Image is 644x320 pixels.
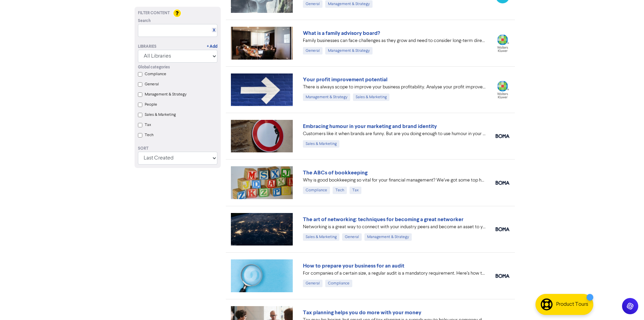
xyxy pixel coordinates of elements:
span: Search [138,18,151,24]
div: General [303,280,323,287]
div: Tax [350,187,361,194]
div: Family businesses can face challenges as they grow and need to consider long-term directions and ... [303,37,485,44]
a: The art of networking: techniques for becoming a great networker [303,216,463,223]
div: Sales & Marketing [303,140,339,148]
a: Tax planning helps you do more with your money [303,309,421,316]
label: Tax [145,122,151,128]
div: There is always scope to improve your business profitability. Analyse your profit improvement pot... [303,84,485,91]
img: wolters_kluwer [496,34,509,52]
div: Management & Strategy [364,233,412,241]
div: General [342,233,362,241]
img: boma_accounting [496,181,509,185]
div: Filter Content [138,10,217,16]
div: Sales & Marketing [353,93,389,101]
div: Compliance [325,280,352,287]
div: For companies of a certain size, a regular audit is a mandatory requirement. Here’s how to get yo... [303,270,485,277]
div: Why is good bookkeeping so vital for your financial management? We’ve got some top hacks for maxi... [303,177,485,184]
img: boma_accounting [496,274,509,278]
a: The ABCs of bookkeeping [303,169,367,176]
div: Tech [333,187,347,194]
a: How to prepare your business for an audit [303,262,404,269]
a: What is a family advisory board? [303,30,380,37]
img: boma [496,227,509,231]
label: Tech [145,132,153,138]
a: Embracing humour in your marketing and brand identity [303,123,437,130]
label: People [145,102,157,108]
div: Management & Strategy [325,0,373,8]
iframe: Chat Widget [559,247,644,320]
label: Sales & Marketing [145,112,176,118]
div: Sort [138,146,217,152]
div: Compliance [303,187,330,194]
div: Sales & Marketing [303,233,339,241]
label: Management & Strategy [145,91,187,98]
div: Libraries [138,44,157,50]
a: Your profit improvement potential [303,76,387,83]
label: Compliance [145,71,166,77]
img: boma [496,134,509,138]
img: wolters_kluwer [496,81,509,99]
div: General [303,47,323,55]
div: Networking is a great way to connect with your industry peers and become an asset to your local b... [303,223,485,231]
label: General [145,81,159,87]
div: General [303,0,323,8]
div: Global categories [138,64,217,70]
a: X [213,28,215,33]
a: + Add [207,44,217,50]
div: Management & Strategy [303,93,350,101]
div: Management & Strategy [325,47,373,55]
div: Customers like it when brands are funny. But are you doing enough to use humour in your company’s... [303,130,485,137]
